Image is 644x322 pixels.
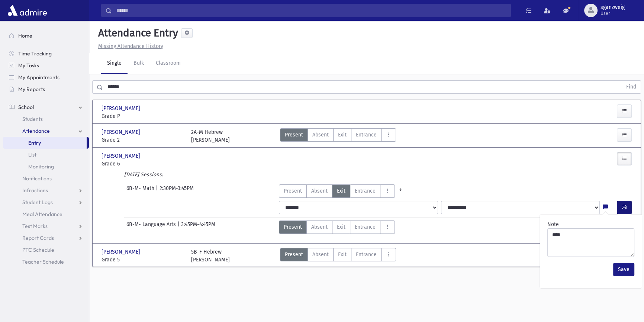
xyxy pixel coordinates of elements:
[338,251,347,258] span: Exit
[18,104,34,110] span: School
[177,220,181,234] span: |
[98,43,163,49] u: Missing Attendance History
[600,10,625,16] span: User
[28,151,36,158] span: List
[3,71,89,83] a: My Appointments
[28,163,54,170] span: Monitoring
[95,27,178,39] h5: Attendance Entry
[312,251,329,258] span: Absent
[18,74,59,81] span: My Appointments
[3,184,89,196] a: Infractions
[102,248,142,256] span: [PERSON_NAME]
[312,131,329,139] span: Absent
[128,53,150,74] a: Bulk
[311,187,328,195] span: Absent
[22,128,50,134] span: Attendance
[338,131,347,139] span: Exit
[613,263,634,276] button: Save
[622,81,641,93] button: Find
[3,101,89,113] a: School
[3,220,89,232] a: Test Marks
[102,256,184,264] span: Grade 5
[311,223,328,231] span: Absent
[3,113,89,125] a: Students
[18,32,32,39] span: Home
[3,83,89,95] a: My Reports
[18,62,39,69] span: My Tasks
[22,258,64,265] span: Teacher Schedule
[22,175,52,182] span: Notifications
[126,184,156,198] span: 6B-M- Math
[355,223,376,231] span: Entrance
[191,248,230,264] div: 5B-F Hebrew [PERSON_NAME]
[3,59,89,71] a: My Tasks
[3,196,89,208] a: Student Logs
[102,136,184,144] span: Grade 2
[22,223,48,229] span: Test Marks
[355,187,376,195] span: Entrance
[3,48,89,59] a: Time Tracking
[6,3,49,18] img: AdmirePro
[22,199,53,206] span: Student Logs
[22,187,48,194] span: Infractions
[95,43,163,49] a: Missing Attendance History
[126,220,177,234] span: 6B-M- Language Arts
[150,53,187,74] a: Classroom
[160,184,194,198] span: 2:30PM-3:45PM
[156,184,160,198] span: |
[280,248,396,264] div: AttTypes
[356,131,377,139] span: Entrance
[181,220,215,234] span: 3:45PM-4:45PM
[337,187,345,195] span: Exit
[101,53,128,74] a: Single
[28,139,41,146] span: Entry
[3,244,89,256] a: PTC Schedule
[102,160,184,168] span: Grade 6
[279,220,395,234] div: AttTypes
[279,184,406,198] div: AttTypes
[22,116,43,122] span: Students
[3,232,89,244] a: Report Cards
[22,211,62,218] span: Meal Attendance
[18,50,52,57] span: Time Tracking
[22,235,54,241] span: Report Cards
[3,161,89,173] a: Monitoring
[3,30,89,42] a: Home
[18,86,45,93] span: My Reports
[102,112,184,120] span: Grade P
[3,256,89,268] a: Teacher Schedule
[600,4,625,10] span: sganzweig
[112,4,511,17] input: Search
[3,125,89,137] a: Attendance
[3,149,89,161] a: List
[191,128,230,144] div: 2A-M Hebrew [PERSON_NAME]
[337,223,345,231] span: Exit
[280,128,396,144] div: AttTypes
[285,131,303,139] span: Present
[3,137,87,149] a: Entry
[547,220,559,228] label: Note
[356,251,377,258] span: Entrance
[3,173,89,184] a: Notifications
[124,171,163,178] i: [DATE] Sessions:
[3,208,89,220] a: Meal Attendance
[102,152,142,160] span: [PERSON_NAME]
[285,251,303,258] span: Present
[102,104,142,112] span: [PERSON_NAME]
[284,187,302,195] span: Present
[102,128,142,136] span: [PERSON_NAME]
[22,247,54,253] span: PTC Schedule
[284,223,302,231] span: Present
